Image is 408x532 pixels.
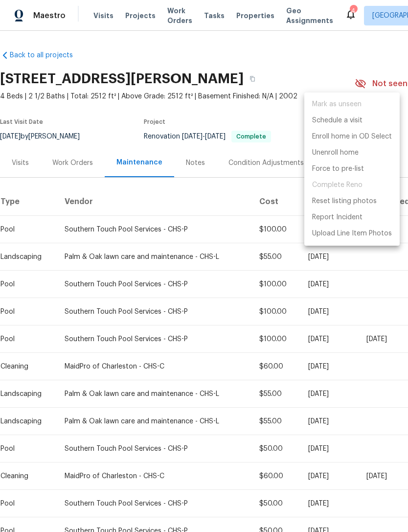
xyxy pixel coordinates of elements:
[312,196,377,207] p: Reset listing photos
[312,164,364,174] p: Force to pre-list
[304,177,400,193] span: Project is already completed
[312,116,363,126] p: Schedule a visit
[312,229,392,239] p: Upload Line Item Photos
[312,212,363,223] p: Report Incident
[312,132,392,142] p: Enroll home in OD Select
[312,148,359,158] p: Unenroll home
